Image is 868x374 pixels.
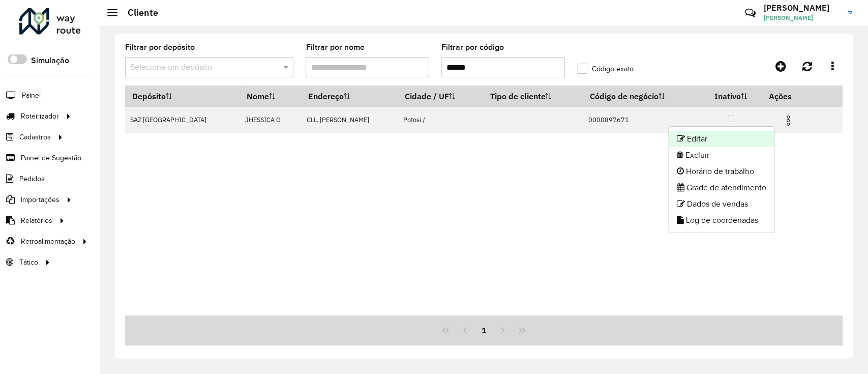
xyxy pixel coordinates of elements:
[739,2,761,24] a: Contato Rápido
[669,212,774,228] li: Log de coordenadas
[398,107,483,133] td: Potosi /
[19,257,38,268] span: Tático
[19,174,45,184] span: Pedidos
[240,85,301,107] th: Nome
[21,153,81,163] span: Painel de Sugestão
[669,147,774,163] li: Excluir
[762,85,823,107] th: Ações
[306,41,364,53] label: Filtrar por nome
[441,41,504,53] label: Filtrar por código
[669,196,774,212] li: Dados de vendas
[669,180,774,196] li: Grade de atendimento
[125,107,240,133] td: SAZ [GEOGRAPHIC_DATA]
[21,236,75,247] span: Retroalimentação
[240,107,301,133] td: JHESSICA G
[398,85,483,107] th: Cidade / UF
[474,321,494,340] button: 1
[125,41,195,53] label: Filtrar por depósito
[21,111,59,122] span: Roteirizador
[577,64,634,74] label: Código exato
[19,132,51,142] span: Cadastros
[22,90,41,101] span: Painel
[669,163,774,180] li: Horário de trabalho
[21,194,59,205] span: Importações
[301,107,398,133] td: CLL. [PERSON_NAME]
[483,85,583,107] th: Tipo de cliente
[700,85,762,107] th: Inativo
[31,54,69,67] label: Simulação
[764,3,840,13] h3: [PERSON_NAME]
[764,13,840,22] span: [PERSON_NAME]
[117,7,158,18] h2: Cliente
[669,131,774,147] li: Editar
[583,85,700,107] th: Código de negócio
[125,85,240,107] th: Depósito
[21,215,52,226] span: Relatórios
[301,85,398,107] th: Endereço
[583,107,700,133] td: 0000897671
